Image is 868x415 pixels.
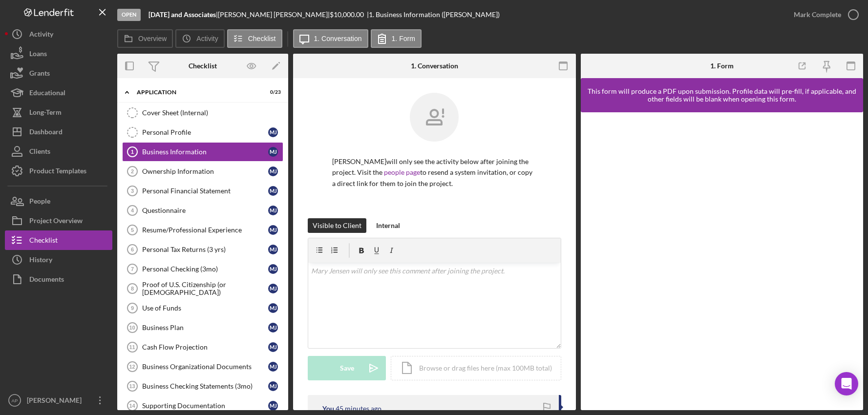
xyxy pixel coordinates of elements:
div: Business Organizational Documents [142,363,268,371]
a: 9Use of FundsMJ [122,298,283,318]
div: [PERSON_NAME] [PERSON_NAME] | [218,11,330,19]
a: 1Business InformationMJ [122,142,283,162]
text: AP [12,398,18,403]
tspan: 12 [129,364,135,370]
a: 11Cash Flow ProjectionMJ [122,337,283,357]
button: Save [308,356,386,380]
div: Cover Sheet (Internal) [142,109,283,117]
div: | 1. Business Information ([PERSON_NAME]) [367,11,500,19]
div: Mark Complete [794,5,841,24]
div: Save [340,356,354,380]
div: M J [268,381,278,391]
div: | [148,11,218,19]
div: Personal Profile [142,128,268,136]
a: 5Resume/Professional ExperienceMJ [122,220,283,240]
div: [PERSON_NAME] [24,391,88,413]
div: This form will produce a PDF upon submission. Profile data will pre-fill, if applicable, and othe... [586,87,859,103]
div: Business Checking Statements (3mo) [142,382,268,390]
tspan: 6 [131,247,134,252]
div: Open [117,9,141,21]
a: 2Ownership InformationMJ [122,162,283,181]
div: Application [137,89,256,95]
div: You [322,405,334,413]
tspan: 10 [129,325,135,331]
div: Ownership Information [142,167,268,175]
a: Personal ProfileMJ [122,123,283,142]
tspan: 1 [131,149,134,155]
label: Checklist [248,35,276,42]
div: Questionnaire [142,207,268,214]
a: 7Personal Checking (3mo)MJ [122,259,283,279]
div: M J [268,206,278,215]
button: Internal [371,218,405,233]
tspan: 5 [131,227,134,233]
tspan: 13 [129,383,135,389]
div: Personal Checking (3mo) [142,265,268,273]
a: 6Personal Tax Returns (3 yrs)MJ [122,240,283,259]
div: M J [268,264,278,274]
button: 1. Conversation [293,29,368,48]
div: M J [268,245,278,254]
a: 3Personal Financial StatementMJ [122,181,283,201]
div: Resume/Professional Experience [142,226,268,234]
div: 1. Conversation [411,62,458,70]
tspan: 4 [131,207,134,213]
tspan: 8 [131,286,134,291]
div: Personal Financial Statement [142,187,268,195]
div: Visible to Client [313,218,361,233]
time: 2025-08-19 20:43 [336,405,381,413]
label: Activity [196,35,218,42]
tspan: 3 [131,188,134,194]
div: Supporting Documentation [142,402,268,410]
tspan: 11 [129,344,135,350]
a: 10Business PlanMJ [122,318,283,337]
div: Business Information [142,148,268,156]
div: Personal Tax Returns (3 yrs) [142,246,268,253]
div: M J [268,401,278,411]
div: M J [268,342,278,352]
div: M J [268,147,278,157]
div: Checklist [189,62,217,70]
button: Mark Complete [784,5,863,24]
label: 1. Form [392,35,415,42]
div: Cash Flow Projection [142,343,268,351]
div: M J [268,166,278,176]
button: 1. Form [371,29,422,48]
tspan: 9 [131,305,134,311]
a: Documents [5,270,112,289]
p: [PERSON_NAME] will only see the activity below after joining the project. Visit the to resend a s... [332,156,537,189]
div: Documents [29,270,64,291]
button: Visible to Client [308,218,366,233]
div: M J [268,127,278,137]
a: 8Proof of U.S. Citizenship (or [DEMOGRAPHIC_DATA])MJ [122,279,283,298]
label: Overview [138,35,167,42]
div: 1. Form [710,62,734,70]
a: 12Business Organizational DocumentsMJ [122,357,283,376]
b: [DATE] and Associates [148,10,216,19]
div: M J [268,284,278,293]
tspan: 2 [131,168,134,174]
